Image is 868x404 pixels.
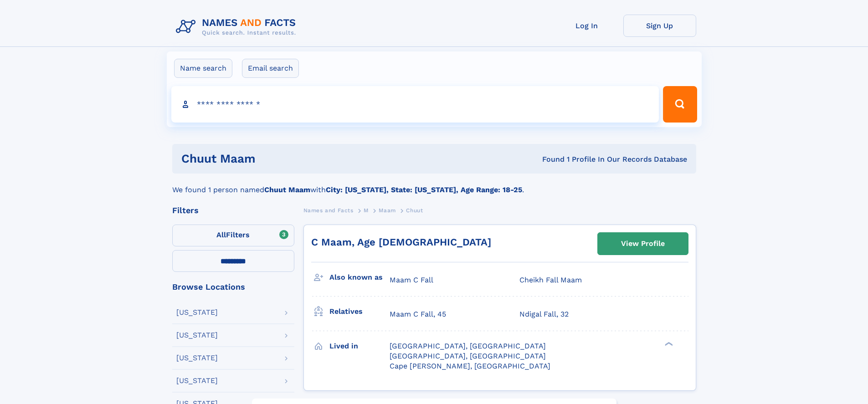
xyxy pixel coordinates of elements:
[176,309,218,316] div: [US_STATE]
[176,354,218,362] div: [US_STATE]
[621,233,665,254] div: View Profile
[242,59,299,78] label: Email search
[172,15,303,39] img: Logo Names and Facts
[172,174,696,195] div: We found 1 person named with .
[390,309,446,319] a: Maam C Fall, 45
[326,185,522,194] b: City: [US_STATE], State: [US_STATE], Age Range: 18-25
[379,207,395,214] span: Maam
[176,377,218,384] div: [US_STATE]
[519,309,569,319] a: Ndigal Fall, 32
[264,185,310,194] b: Chuut Maam
[364,207,369,214] span: M
[598,233,688,255] a: View Profile
[623,15,696,37] a: Sign Up
[311,236,491,248] a: C Maam, Age [DEMOGRAPHIC_DATA]
[329,270,390,285] h3: Also known as
[663,341,673,347] div: ❯
[181,153,399,164] h1: Chuut Maam
[550,15,623,37] a: Log In
[174,59,232,78] label: Name search
[176,332,218,339] div: [US_STATE]
[399,154,687,164] div: Found 1 Profile In Our Records Database
[171,86,659,123] input: search input
[390,362,550,370] span: Cape [PERSON_NAME], [GEOGRAPHIC_DATA]
[172,283,294,291] div: Browse Locations
[172,225,294,246] label: Filters
[406,207,423,214] span: Chuut
[364,205,369,216] a: M
[303,205,354,216] a: Names and Facts
[519,276,582,284] span: Cheikh Fall Maam
[390,342,546,350] span: [GEOGRAPHIC_DATA], [GEOGRAPHIC_DATA]
[390,276,433,284] span: Maam C Fall
[663,86,697,123] button: Search Button
[172,206,294,215] div: Filters
[216,230,226,239] span: All
[329,338,390,354] h3: Lived in
[329,304,390,319] h3: Relatives
[379,205,395,216] a: Maam
[390,352,546,360] span: [GEOGRAPHIC_DATA], [GEOGRAPHIC_DATA]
